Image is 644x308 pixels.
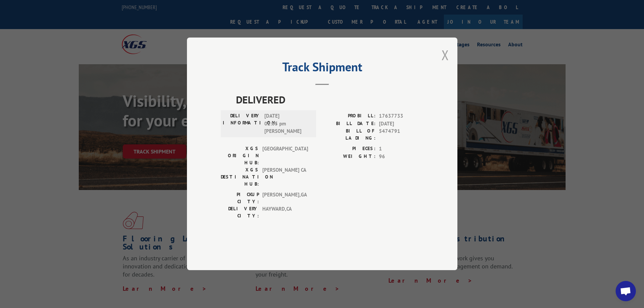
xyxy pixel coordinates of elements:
[322,120,376,128] label: BILL DATE:
[262,191,308,206] span: [PERSON_NAME] , GA
[236,92,424,108] span: DELIVERED
[264,113,310,136] span: [DATE] 02:05 pm [PERSON_NAME]
[616,281,636,301] div: Open chat
[221,206,259,220] label: DELIVERY CITY:
[262,206,308,220] span: HAYWARD , CA
[379,145,424,153] span: 1
[322,113,376,120] label: PROBILL:
[379,128,424,142] span: 5474791
[221,167,259,188] label: XGS DESTINATION HUB:
[442,46,449,64] button: Close modal
[223,113,261,136] label: DELIVERY INFORMATION:
[221,145,259,167] label: XGS ORIGIN HUB:
[262,167,308,188] span: [PERSON_NAME] CA
[221,191,259,206] label: PICKUP CITY:
[221,62,424,75] h2: Track Shipment
[322,153,376,161] label: WEIGHT:
[379,120,424,128] span: [DATE]
[322,128,376,142] label: BILL OF LADING:
[379,153,424,161] span: 96
[379,113,424,120] span: 17637733
[322,145,376,153] label: PIECES:
[262,145,308,167] span: [GEOGRAPHIC_DATA]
